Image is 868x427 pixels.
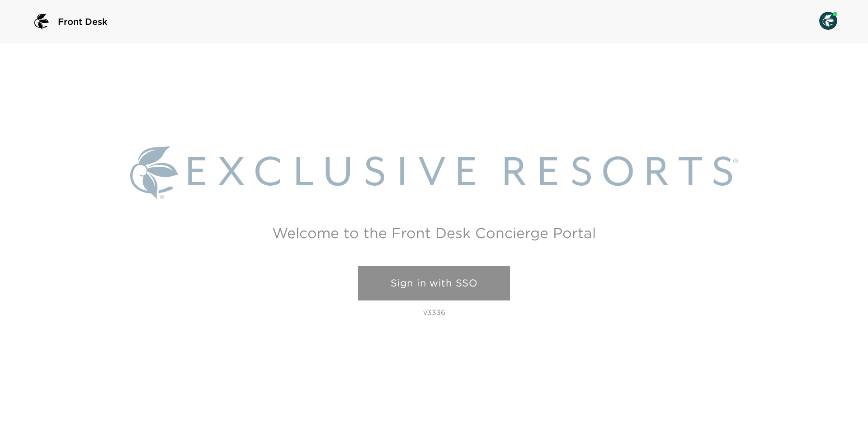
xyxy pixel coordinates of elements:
[423,308,445,317] p: v3336
[358,266,510,300] a: Sign in with SSO
[819,12,837,30] img: User
[272,226,596,240] h2: Welcome to the Front Desk Concierge Portal
[58,15,108,28] span: Front Desk
[31,11,52,33] img: logo
[130,146,738,199] img: Exclusive Resorts logo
